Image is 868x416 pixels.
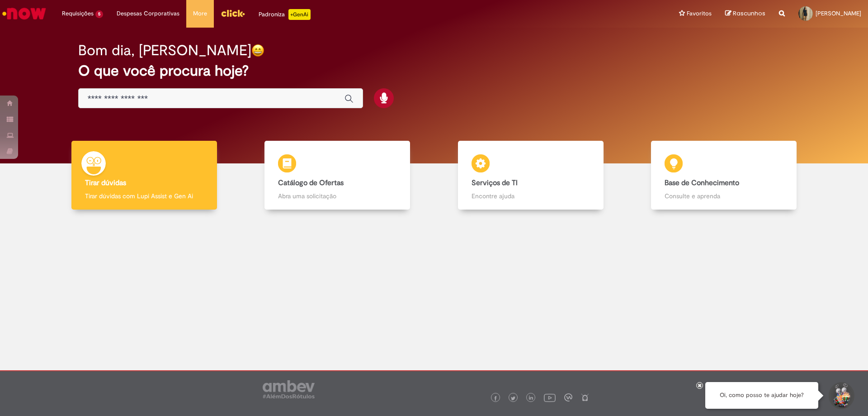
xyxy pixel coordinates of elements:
span: Despesas Corporativas [117,9,179,18]
p: Tirar dúvidas com Lupi Assist e Gen Ai [85,191,203,201]
img: logo_footer_youtube.png [544,392,556,403]
img: logo_footer_twitter.png [511,396,515,401]
a: Rascunhos [725,10,765,18]
img: logo_footer_facebook.png [493,396,498,401]
div: Oi, como posso te ajudar hoje? [705,382,818,409]
b: Catálogo de Ofertas [278,178,344,187]
img: logo_footer_workplace.png [564,393,572,402]
b: Tirar dúvidas [85,178,126,187]
span: [PERSON_NAME] [816,10,861,17]
h2: Bom dia, [PERSON_NAME] [78,43,251,58]
b: Base de Conhecimento [665,178,739,187]
h2: O que você procura hoje? [78,63,790,79]
img: logo_footer_ambev_rotulo_gray.png [263,380,315,398]
p: Encontre ajuda [472,191,590,201]
div: Padroniza [259,9,311,20]
a: Catálogo de Ofertas Abra uma solicitação [241,141,434,210]
p: Consulte e aprenda [665,191,783,201]
img: logo_footer_linkedin.png [529,396,533,401]
a: Serviços de TI Encontre ajuda [434,141,627,210]
b: Serviços de TI [472,178,518,187]
span: Favoritos [687,9,712,18]
a: Base de Conhecimento Consulte e aprenda [627,141,821,210]
span: Requisições [62,9,94,18]
img: click_logo_yellow_360x200.png [221,6,245,20]
p: Abra uma solicitação [278,191,396,201]
span: Rascunhos [733,9,765,18]
img: logo_footer_naosei.png [581,393,589,402]
button: Iniciar Conversa de Suporte [827,382,854,409]
img: ServiceNow [1,5,47,23]
img: happy-face.png [251,44,264,57]
span: More [193,9,207,18]
span: 5 [95,10,103,18]
a: Tirar dúvidas Tirar dúvidas com Lupi Assist e Gen Ai [47,141,241,210]
p: +GenAi [288,9,311,20]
